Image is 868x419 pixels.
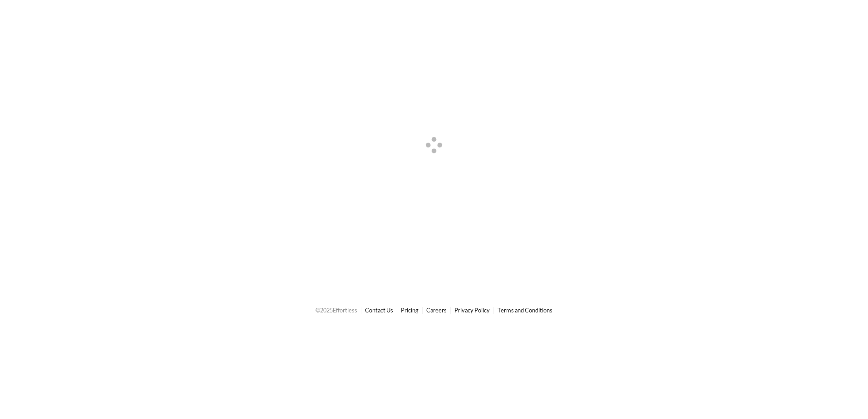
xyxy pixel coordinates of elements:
[498,307,552,314] a: Terms and Conditions
[365,307,393,314] a: Contact Us
[454,307,490,314] a: Privacy Policy
[316,307,357,314] span: © 2025 Effortless
[426,307,447,314] a: Careers
[401,307,419,314] a: Pricing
